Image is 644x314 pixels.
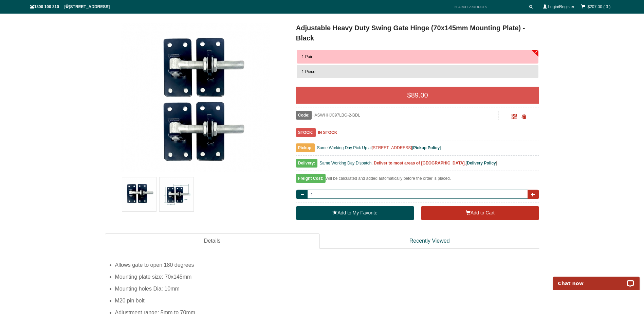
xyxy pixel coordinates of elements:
div: Will be calculated and added automatically before the order is placed. [296,174,539,186]
iframe: LiveChat chat widget [549,269,644,290]
a: [STREET_ADDRESS] [372,145,412,150]
b: Deliver to most areas of [GEOGRAPHIC_DATA]. [374,161,466,165]
a: Recently Viewed [320,233,539,249]
a: Add to My Favorite [296,206,414,220]
button: 1 Pair [297,50,539,64]
li: Allows gate to open 180 degrees [115,259,539,271]
span: Freight Cost: [296,174,326,183]
li: M20 pin bolt [115,295,539,307]
a: Adjustable Heavy Duty Swing Gate Hinge (70x145mm Mounting Plate) - Black - 1 Pair - Gate Warehouse [106,23,285,172]
span: STOCK: [296,128,316,137]
li: Mounting plate size: 70x145mm [115,271,539,283]
img: Adjustable Heavy Duty Swing Gate Hinge (70x145mm Mounting Plate) - Black [122,177,156,211]
span: Same Working Day Dispatch. [319,161,373,165]
li: Mounting holes Dia: 10mm [115,283,539,295]
a: Click to enlarge and scan to share. [512,115,517,120]
div: $ [296,87,539,104]
span: 1 Pair [302,54,312,59]
span: Pickup: [296,143,315,152]
span: 1300 100 310 | [STREET_ADDRESS] [30,4,110,9]
span: Delivery: [296,159,317,168]
a: Details [105,233,320,249]
span: Click to copy the URL [521,114,526,119]
a: Login/Register [548,4,574,9]
input: SEARCH PRODUCTS [451,3,527,11]
div: HASWHHJC97LBG-2-BDL [296,111,499,120]
span: Code: [296,111,312,120]
span: 89.00 [411,91,428,99]
b: IN STOCK [318,130,337,135]
h1: Adjustable Heavy Duty Swing Gate Hinge (70x145mm Mounting Plate) - Black [296,23,539,43]
a: Delivery Policy [467,161,496,165]
a: Pickup Policy [413,145,440,150]
button: Add to Cart [421,206,539,220]
img: Adjustable Heavy Duty Swing Gate Hinge (70x145mm Mounting Plate) - Black [160,177,194,211]
button: 1 Piece [297,65,539,78]
a: $207.00 ( 3 ) [587,4,610,9]
span: Same Working Day Pick Up at [ ] [317,145,441,150]
img: Adjustable Heavy Duty Swing Gate Hinge (70x145mm Mounting Plate) - Black - 1 Pair - Gate Warehouse [121,23,270,172]
span: 1 Piece [302,69,315,74]
div: [ ] [296,159,539,171]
